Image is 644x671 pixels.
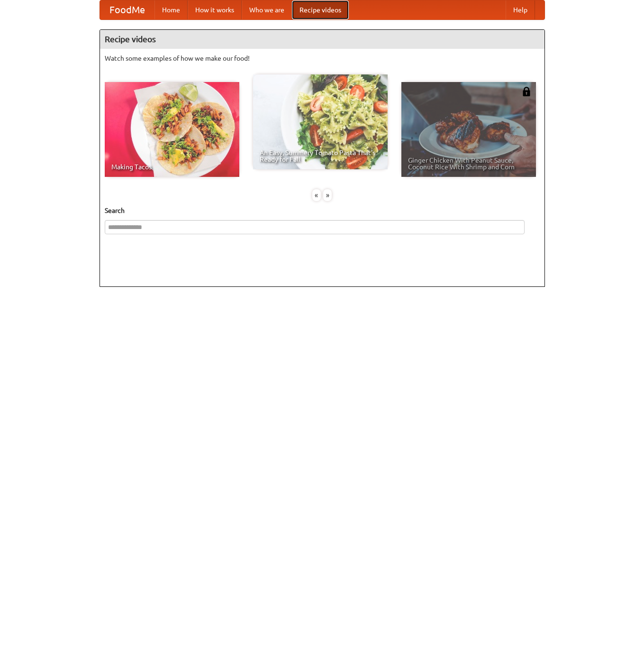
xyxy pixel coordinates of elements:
a: How it works [188,0,242,19]
div: « [312,189,321,201]
a: Home [154,0,188,19]
a: Making Tacos [105,82,239,177]
a: An Easy, Summery Tomato Pasta That's Ready for Fall [253,74,388,169]
a: FoodMe [100,0,154,19]
img: 483408.png [522,87,531,96]
h5: Search [105,206,540,215]
a: Who we are [242,0,292,19]
div: » [323,189,332,201]
a: Help [506,0,535,19]
h4: Recipe videos [100,30,544,49]
a: Recipe videos [292,0,349,19]
span: Making Tacos [111,164,233,170]
span: An Easy, Summery Tomato Pasta That's Ready for Fall [260,149,381,163]
p: Watch some examples of how we make our food! [105,54,540,63]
